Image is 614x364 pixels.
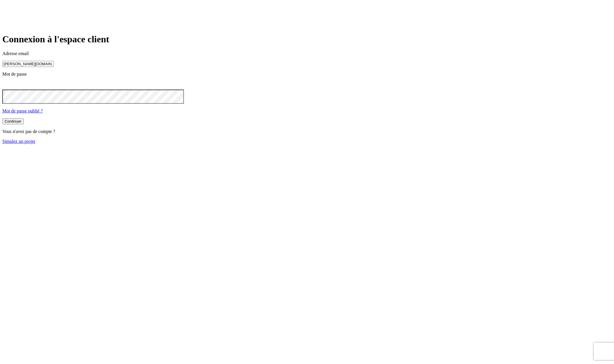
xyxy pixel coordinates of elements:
a: Mot de passe oublié ? [2,108,43,113]
p: Adresse email [2,51,612,56]
h1: Connexion à l'espace client [2,34,612,45]
a: Simulez un projet [2,139,35,144]
div: Continuer [5,119,21,123]
p: Mot de passe [2,72,612,77]
button: Continuer [2,118,24,124]
p: Vous n'avez pas de compte ? [2,129,612,134]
